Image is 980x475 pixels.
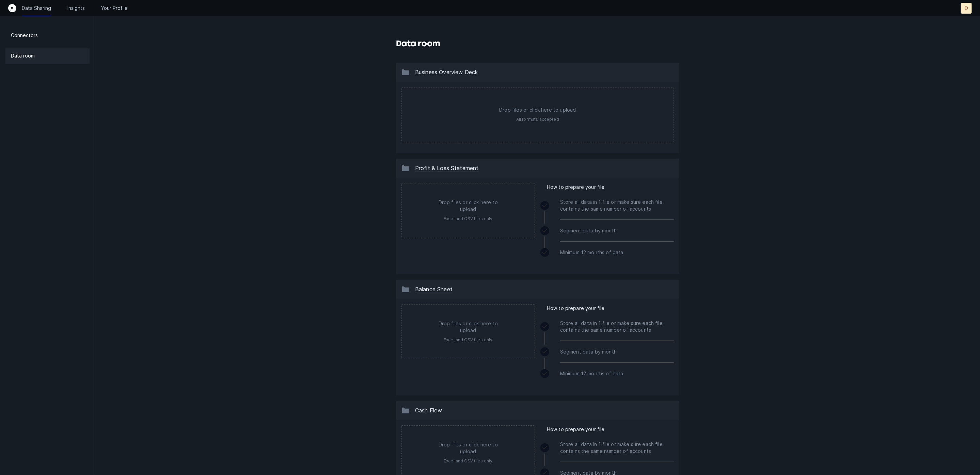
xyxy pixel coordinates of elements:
[22,5,51,12] a: Data Sharing
[560,242,674,263] div: Minimum 12 months of data
[401,68,410,76] img: 13c8d1aa17ce7ae226531ffb34303e38.svg
[5,27,90,44] a: Connectors
[560,433,674,462] div: Store all data in 1 file or make sure each file contains the same number of accounts
[547,304,605,312] span: How to prepare your file
[401,285,410,293] img: 13c8d1aa17ce7ae226531ffb34303e38.svg
[560,191,674,220] div: Store all data in 1 file or make sure each file contains the same number of accounts
[67,5,85,12] a: Insights
[401,406,410,414] img: 13c8d1aa17ce7ae226531ffb34303e38.svg
[965,5,968,12] p: D
[560,341,674,363] div: Segment data by month
[5,48,90,64] a: Data room
[547,183,605,191] span: How to prepare your file
[415,407,442,414] span: Cash Flow
[11,31,38,39] p: Connectors
[11,52,35,60] p: Data room
[415,69,478,76] span: Business Overview Deck
[415,165,479,172] span: Profit & Loss Statement
[547,425,605,433] span: How to prepare your file
[961,3,972,14] button: D
[396,38,440,49] h3: Data room
[415,286,453,293] span: Balance Sheet
[560,220,674,242] div: Segment data by month
[401,164,410,172] img: 13c8d1aa17ce7ae226531ffb34303e38.svg
[101,5,128,12] a: Your Profile
[560,312,674,341] div: Store all data in 1 file or make sure each file contains the same number of accounts
[560,363,674,384] div: Minimum 12 months of data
